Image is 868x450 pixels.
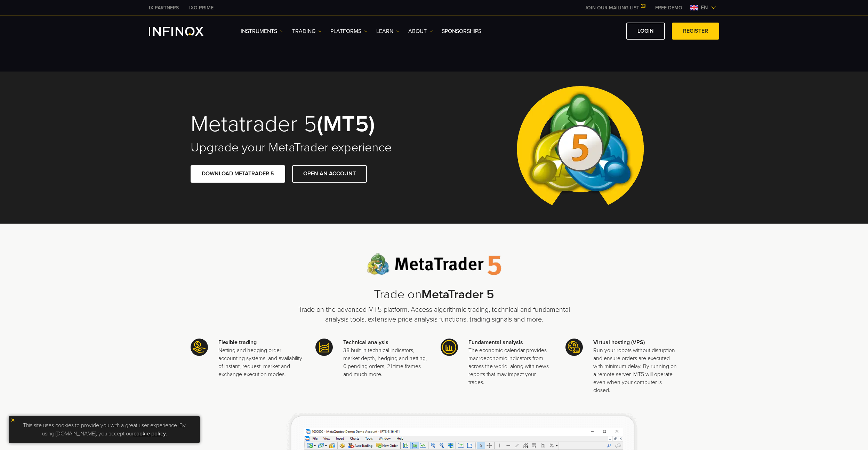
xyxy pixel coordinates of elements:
[12,419,196,440] p: This site uses cookies to provide you with a great user experience. By using [DOMAIN_NAME], you a...
[241,27,283,35] a: Instruments
[149,27,220,36] a: INFINOX Logo
[367,253,501,275] img: Meta Trader 5 logo
[626,23,665,40] a: LOGIN
[134,430,166,437] a: cookie policy
[421,287,494,302] strong: MetaTrader 5
[191,339,208,356] img: Meta Trader 5 icon
[565,339,583,356] img: Meta Trader 5 icon
[218,347,303,378] p: Netting and hedging order accounting systems, and availability of instant, request, market and ex...
[343,347,427,378] p: 38 built-in technical indicators, market depth, hedging and netting, 6 pending orders, 21 time fr...
[376,27,400,35] a: Learn
[317,110,375,138] strong: (MT5)
[343,339,388,346] strong: Technical analysis
[330,27,368,35] a: PLATFORMS
[468,339,523,346] strong: Fundamental analysis
[441,339,458,356] img: Meta Trader 5 icon
[650,4,688,11] a: INFINOX MENU
[144,4,184,11] a: INFINOX
[468,347,553,386] p: The economic calendar provides macroeconomic indicators from across the world, along with news re...
[218,339,257,346] strong: Flexible trading
[511,72,649,224] img: Meta Trader 5
[698,3,711,12] span: en
[191,165,285,182] a: DOWNLOAD METATRADER 5
[442,27,481,35] a: SPONSORSHIPS
[191,112,424,136] h1: Metatrader 5
[295,305,573,324] p: Trade on the advanced MT5 platform. Access algorithmic trading, technical and fundamental analysi...
[191,140,424,155] h2: Upgrade your MetaTrader experience
[672,23,719,40] a: REGISTER
[593,347,677,394] p: Run your robots without disruption and ensure orders are executed with minimum delay. By running ...
[579,5,650,11] a: JOIN OUR MAILING LIST
[593,339,645,346] strong: Virtual hosting (VPS)
[292,165,367,182] a: OPEN AN ACCOUNT
[184,4,219,11] a: INFINOX
[292,27,322,35] a: TRADING
[10,418,15,423] img: yellow close icon
[408,27,433,35] a: ABOUT
[315,339,333,356] img: Meta Trader 5 icon
[295,287,573,302] h2: Trade on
